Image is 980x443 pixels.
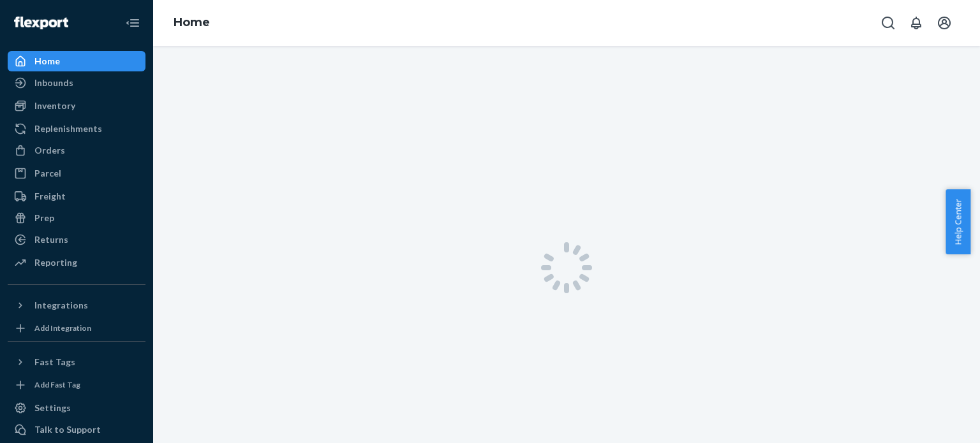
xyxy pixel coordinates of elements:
[34,356,75,368] div: Fast Tags
[8,163,145,184] a: Parcel
[932,10,957,36] button: Open account menu
[34,99,75,112] div: Inventory
[875,10,901,36] button: Open Search Box
[8,295,145,316] button: Integrations
[8,119,145,139] a: Replenishments
[8,140,145,161] a: Orders
[34,323,91,333] div: Add Integration
[8,398,145,418] a: Settings
[34,402,71,414] div: Settings
[34,167,61,180] div: Parcel
[34,256,77,269] div: Reporting
[14,17,68,29] img: Flexport logo
[34,122,102,135] div: Replenishments
[34,190,66,203] div: Freight
[163,4,220,41] ol: breadcrumbs
[34,423,101,436] div: Talk to Support
[8,352,145,372] button: Fast Tags
[34,299,88,312] div: Integrations
[8,208,145,228] a: Prep
[8,321,145,336] a: Add Integration
[174,15,210,29] a: Home
[34,212,54,224] div: Prep
[34,76,73,89] div: Inbounds
[8,73,145,93] a: Inbounds
[120,10,145,36] button: Close Navigation
[8,252,145,273] a: Reporting
[34,144,65,157] div: Orders
[8,51,145,71] a: Home
[8,229,145,250] a: Returns
[34,55,60,68] div: Home
[903,10,929,36] button: Open notifications
[946,189,970,254] button: Help Center
[34,233,68,246] div: Returns
[8,419,145,440] a: Talk to Support
[8,377,145,393] a: Add Fast Tag
[34,379,80,390] div: Add Fast Tag
[8,186,145,207] a: Freight
[8,96,145,116] a: Inventory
